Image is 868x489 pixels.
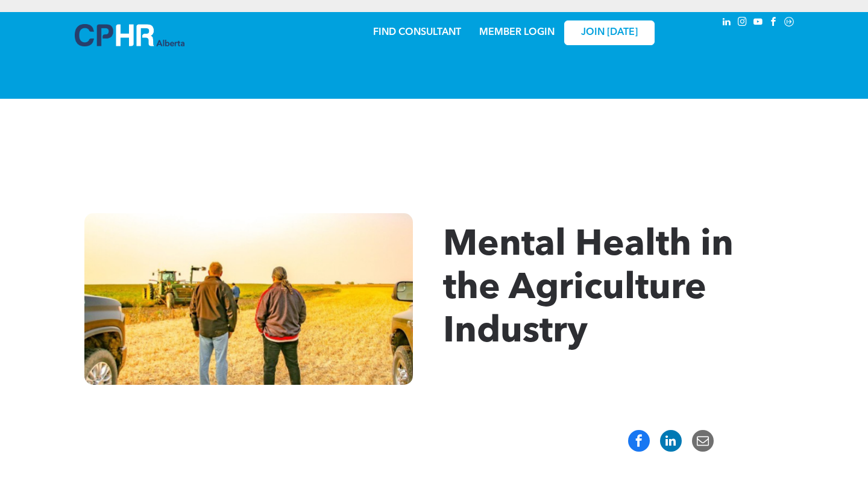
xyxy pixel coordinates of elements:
a: MEMBER LOGIN [479,28,555,37]
span: Mental Health in the Agriculture Industry [443,228,734,350]
a: facebook [767,15,780,31]
a: FIND CONSULTANT [373,28,461,37]
a: instagram [735,15,749,31]
a: Social network [782,15,796,31]
a: youtube [751,15,764,31]
img: A blue and white logo for cp alberta [75,24,184,46]
a: linkedin [720,15,733,31]
span: JOIN [DATE] [581,27,638,39]
a: JOIN [DATE] [564,20,655,45]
